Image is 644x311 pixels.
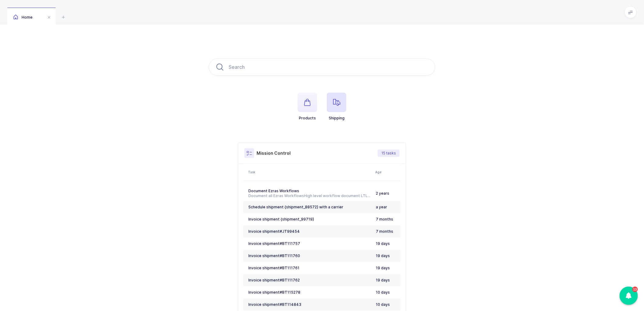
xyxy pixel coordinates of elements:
[361,193,389,198] a: LTL Scheduling
[248,193,371,198] div: Document all Ezras Workflows
[376,229,393,234] span: 7 months
[248,229,300,234] span: Invoice shipment
[376,278,390,282] span: 19 days
[248,241,300,246] span: Invoice shipment
[248,253,300,258] span: Invoice shipment
[327,93,346,121] button: Shipping
[376,217,393,221] span: 7 months
[280,278,300,283] a: #BT111762
[248,266,299,270] span: Invoice shipment
[209,58,435,76] input: Search
[248,278,300,282] span: Invoice shipment
[304,193,360,198] a: High level workflow document
[381,151,396,156] span: 15 tasks
[376,266,390,270] span: 19 days
[257,150,291,156] h3: Mission Control
[376,302,390,307] span: 10 days
[280,253,300,258] a: #BT111760
[248,290,300,295] span: Invoice shipment
[376,205,387,209] span: a year
[632,287,638,292] div: 13
[280,229,300,234] a: #JT99454
[280,241,300,246] a: #BT111757
[375,170,399,175] div: Age
[248,302,301,307] span: Invoice shipment
[376,191,389,196] span: 2 years
[13,15,33,19] span: Home
[248,205,343,209] span: Schedule shipment {shipment_88572} with a carrier
[620,287,638,305] div: 13
[298,93,317,121] button: Products
[248,217,314,221] span: Invoice shipment {shipment_99719}
[248,170,372,175] div: Task
[376,290,390,295] span: 10 days
[376,253,390,258] span: 19 days
[280,266,299,270] a: #BT111761
[280,290,300,295] a: #BT115278
[248,189,299,193] span: Document Ezras Workflows
[376,241,390,246] span: 19 days
[280,302,301,307] a: #BT114843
